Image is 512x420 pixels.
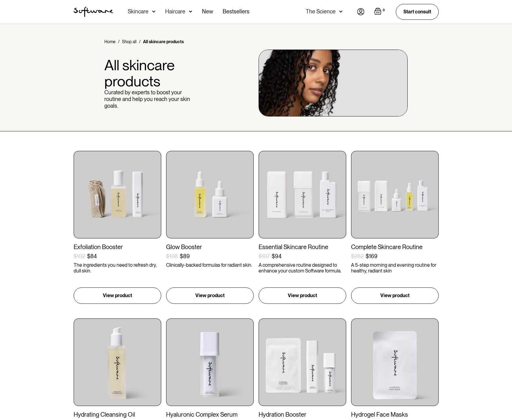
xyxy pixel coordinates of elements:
p: View product [103,292,132,299]
p: A 5-step morning and evening routine for healthy, radiant skin [351,262,439,274]
div: Essential Skincare Routine [259,243,346,251]
p: A comprehensive routine designed to enhance your custom Software formula. [259,262,346,274]
div: All skincare products [143,39,184,45]
div: Hydrogel Face Masks [351,411,439,418]
div: Complete Skincare Routine [351,243,439,251]
p: The ingredients you need to refresh dry, dull skin. [74,262,161,274]
a: Start consult [396,4,439,19]
a: Essential Skincare Routine$107$94A comprehensive routine designed to enhance your custom Software... [259,151,346,304]
div: $89 [180,253,190,260]
img: arrow down [152,9,155,15]
div: 0 [381,8,386,13]
h1: All skincare products [104,57,192,89]
a: Home [104,39,116,45]
div: $94 [272,253,281,260]
div: Glow Booster [166,243,254,251]
div: / [118,39,120,45]
div: $108 [166,253,178,260]
a: Complete Skincare Routine$262$169A 5-step morning and evening routine for healthy, radiant skinVi... [351,151,439,304]
div: Haircare [165,9,185,15]
a: Open empty cart [374,8,386,16]
a: Glow Booster$108$89Clinically-backed formulas for radiant skin.View product [166,151,254,304]
a: home [74,7,113,17]
p: View product [380,292,409,299]
div: Exfoliation Booster [74,243,161,251]
div: $84 [87,253,97,260]
p: View product [195,292,225,299]
a: Shop all [122,39,137,45]
img: arrow down [339,9,343,15]
div: $102 [74,253,85,260]
div: Hyaluronic Complex Serum [166,411,254,418]
div: Hydration Booster [259,411,346,418]
p: Clinically-backed formulas for radiant skin. [166,262,254,268]
a: Exfoliation Booster$102$84The ingredients you need to refresh dry, dull skin.View product [74,151,161,304]
div: Skincare [128,9,148,15]
div: The Science [306,9,336,15]
div: $169 [366,253,378,260]
p: View product [288,292,317,299]
div: $262 [351,253,364,260]
div: $107 [259,253,270,260]
img: arrow down [189,9,192,15]
p: Curated by experts to boost your routine and help you reach your skin goals. [104,89,192,109]
div: / [139,39,141,45]
img: Software Logo [74,7,113,17]
div: Hydrating Cleansing Oil [74,411,161,418]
